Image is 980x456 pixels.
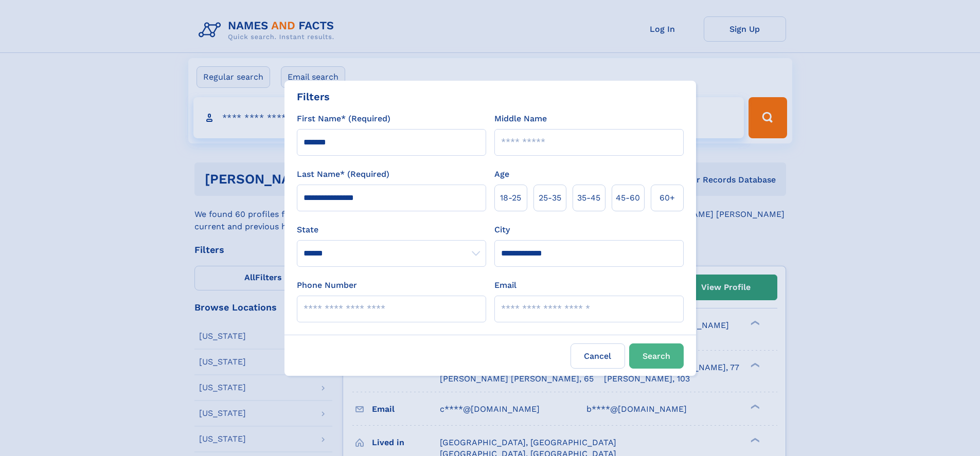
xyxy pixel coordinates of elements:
[494,279,516,291] label: Email
[297,224,486,236] label: State
[500,192,521,204] span: 18‑25
[616,192,640,204] span: 45‑60
[494,168,509,180] label: Age
[571,343,625,369] label: Cancel
[297,89,330,104] div: Filters
[297,279,357,291] label: Phone Number
[577,192,600,204] span: 35‑45
[494,224,510,236] label: City
[494,113,547,125] label: Middle Name
[297,113,390,125] label: First Name* (Required)
[629,343,684,369] button: Search
[297,168,389,180] label: Last Name* (Required)
[660,192,675,204] span: 60+
[539,192,561,204] span: 25‑35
